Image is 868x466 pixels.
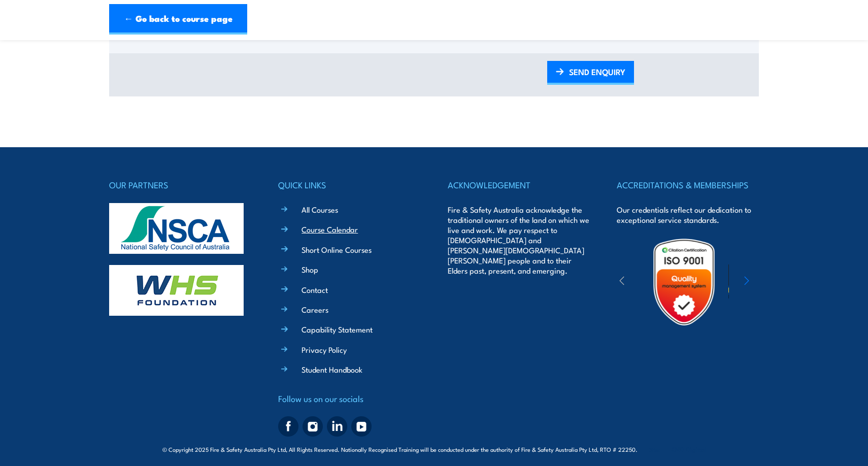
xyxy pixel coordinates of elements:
a: Short Online Courses [302,244,372,255]
img: whs-logo-footer [109,265,244,316]
a: Privacy Policy [302,344,347,355]
a: Careers [302,304,328,315]
h4: ACCREDITATIONS & MEMBERSHIPS [617,178,759,192]
a: ← Go back to course page [109,4,247,35]
a: Shop [302,264,318,275]
span: Site: [649,445,706,453]
a: SEND ENQUIRY [547,61,634,85]
a: Course Calendar [302,224,358,235]
h4: QUICK LINKS [278,178,420,192]
img: ewpa-logo [728,264,817,299]
a: Capability Statement [302,324,373,335]
h4: Follow us on our socials [278,391,420,406]
img: nsca-logo-footer [109,203,244,254]
a: Student Handbook [302,364,362,375]
a: KND Digital [671,444,706,454]
h4: ACKNOWLEDGEMENT [448,178,590,192]
img: Untitled design (19) [640,238,728,326]
a: All Courses [302,204,338,215]
a: Contact [302,284,328,295]
span: © Copyright 2025 Fire & Safety Australia Pty Ltd, All Rights Reserved. Nationally Recognised Trai... [162,444,706,454]
p: Our credentials reflect our dedication to exceptional service standards. [617,205,759,225]
h4: OUR PARTNERS [109,178,251,192]
p: Fire & Safety Australia acknowledge the traditional owners of the land on which we live and work.... [448,205,590,276]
